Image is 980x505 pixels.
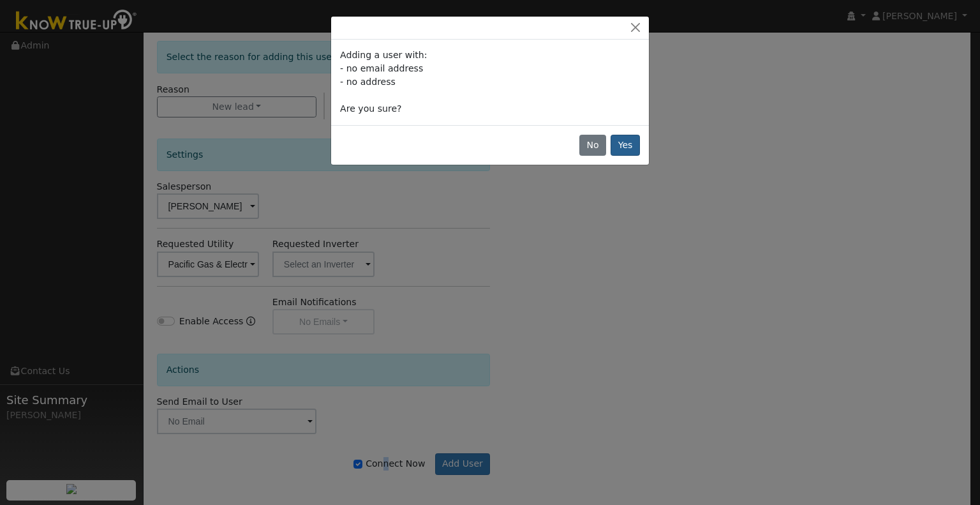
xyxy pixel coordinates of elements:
[627,21,644,34] button: Close
[611,135,640,156] button: Yes
[579,135,606,156] button: No
[340,50,427,60] span: Adding a user with:
[340,63,423,73] span: - no email address
[340,77,396,87] span: - no address
[340,103,401,114] span: Are you sure?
